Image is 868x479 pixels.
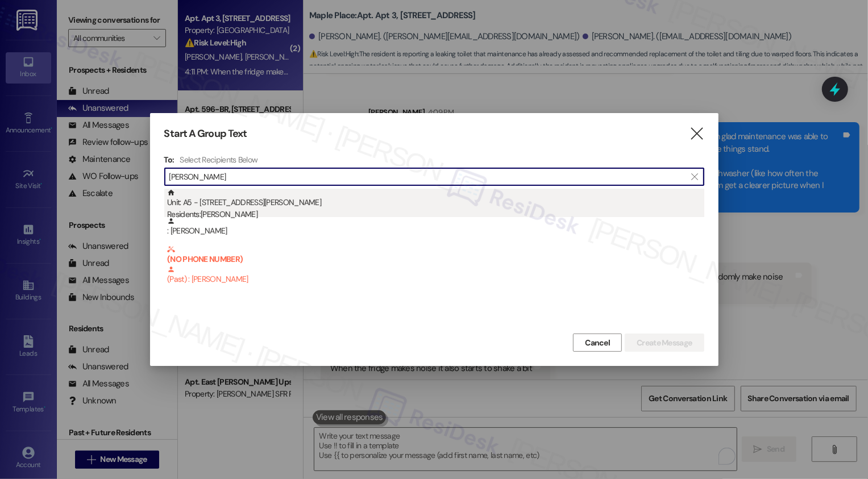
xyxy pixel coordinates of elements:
div: : [PERSON_NAME] [167,217,704,237]
button: Clear text [686,168,704,185]
div: : [PERSON_NAME] [164,217,704,245]
div: Unit: A5 - [STREET_ADDRESS][PERSON_NAME] [167,189,704,221]
span: Cancel [585,337,610,349]
button: Create Message [625,334,704,352]
b: (NO PHONE NUMBER) [167,245,704,264]
div: Residents: [PERSON_NAME] [167,209,704,220]
h3: To: [164,155,175,165]
div: (Past) : [PERSON_NAME] [167,245,704,286]
i:  [689,128,704,140]
h3: Start A Group Text [164,127,247,140]
input: Search for any contact or apartment [169,169,686,185]
div: Unit: A5 - [STREET_ADDRESS][PERSON_NAME]Residents:[PERSON_NAME] [164,189,704,217]
h4: Select Recipients Below [180,155,258,165]
i:  [691,172,697,181]
span: Create Message [637,337,692,349]
div: (NO PHONE NUMBER) (Past) : [PERSON_NAME] [164,245,704,274]
button: Cancel [573,334,622,352]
